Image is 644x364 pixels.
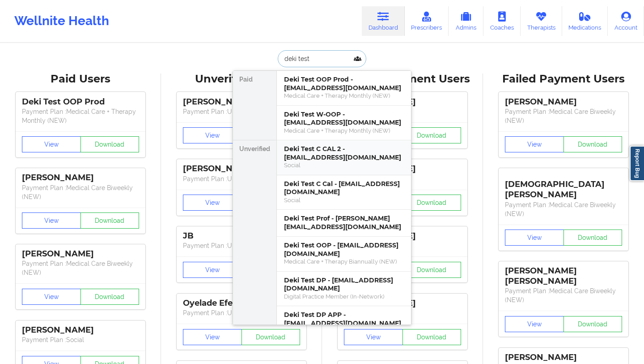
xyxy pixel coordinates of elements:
a: Admins [449,6,483,36]
button: Download [563,230,623,246]
div: Deki Test OOP Prod - [EMAIL_ADDRESS][DOMAIN_NAME] [284,75,404,92]
p: Payment Plan : Medical Care Biweekly (NEW) [22,183,139,201]
button: Download [563,136,623,152]
p: Payment Plan : Social [22,335,139,344]
div: Deki Test DP APP - [EMAIL_ADDRESS][DOMAIN_NAME] [284,311,404,327]
button: View [505,136,564,152]
a: Prescribers [405,6,449,36]
button: View [22,212,81,229]
div: JB [183,231,300,241]
button: View [183,127,242,143]
p: Payment Plan : Unmatched Plan [183,241,300,250]
div: Deki Test OOP Prod [22,97,139,107]
button: Download [80,136,140,152]
div: Paid Users [6,72,155,86]
div: [PERSON_NAME] [22,325,139,335]
div: [PERSON_NAME] [183,164,300,174]
button: Download [402,329,462,345]
div: Deki Test C Cal - [EMAIL_ADDRESS][DOMAIN_NAME] [284,180,404,196]
div: Deki Test DP - [EMAIL_ADDRESS][DOMAIN_NAME] [284,276,404,293]
div: [PERSON_NAME] [183,97,300,107]
button: View [22,289,81,305]
div: Failed Payment Users [489,72,638,86]
div: Medical Care + Therapy Monthly (NEW) [284,127,404,134]
div: Deki Test C CAL 2 - [EMAIL_ADDRESS][DOMAIN_NAME] [284,145,404,161]
a: Dashboard [362,6,405,36]
button: Download [80,212,140,229]
p: Payment Plan : Unmatched Plan [183,107,300,116]
div: Medical Care + Therapy Monthly (NEW) [284,92,404,100]
p: Payment Plan : Medical Care Biweekly (NEW) [505,200,622,218]
div: Deki Test OOP - [EMAIL_ADDRESS][DOMAIN_NAME] [284,241,404,258]
a: Medications [562,6,608,36]
p: Payment Plan : Unmatched Plan [183,308,300,317]
button: View [22,136,81,152]
button: View [183,262,242,278]
div: Paid [233,71,276,140]
a: Therapists [521,6,562,36]
button: Download [402,195,462,211]
button: View [183,195,242,211]
button: View [344,329,403,345]
button: View [183,329,242,345]
button: Download [80,289,140,305]
div: [PERSON_NAME] [505,97,622,107]
button: View [505,316,564,332]
p: Payment Plan : Medical Care + Therapy Monthly (NEW) [22,107,139,125]
a: Report Bug [630,146,644,181]
div: Deki Test W-OOP - [EMAIL_ADDRESS][DOMAIN_NAME] [284,110,404,127]
button: View [505,230,564,246]
div: Social [284,196,404,204]
div: Medical Care + Therapy Biannually (NEW) [284,258,404,265]
div: Social [284,161,404,169]
div: Deki Test Prof - [PERSON_NAME][EMAIL_ADDRESS][DOMAIN_NAME] [284,214,404,231]
div: Oyelade Efe [183,298,300,308]
div: Digital Practice Member (In-Network) [284,293,404,300]
button: Download [241,329,301,345]
div: [DEMOGRAPHIC_DATA][PERSON_NAME] [505,173,622,200]
p: Payment Plan : Medical Care Biweekly (NEW) [22,259,139,277]
div: [PERSON_NAME] [22,249,139,259]
button: Download [402,262,462,278]
a: Account [608,6,644,36]
div: Unverified Users [167,72,316,86]
div: [PERSON_NAME] [PERSON_NAME] [505,266,622,286]
p: Payment Plan : Medical Care Biweekly (NEW) [505,286,622,304]
button: Download [402,127,462,143]
button: Download [563,316,623,332]
a: Coaches [483,6,521,36]
p: Payment Plan : Unmatched Plan [183,174,300,183]
div: [PERSON_NAME] [22,173,139,183]
p: Payment Plan : Medical Care Biweekly (NEW) [505,107,622,125]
